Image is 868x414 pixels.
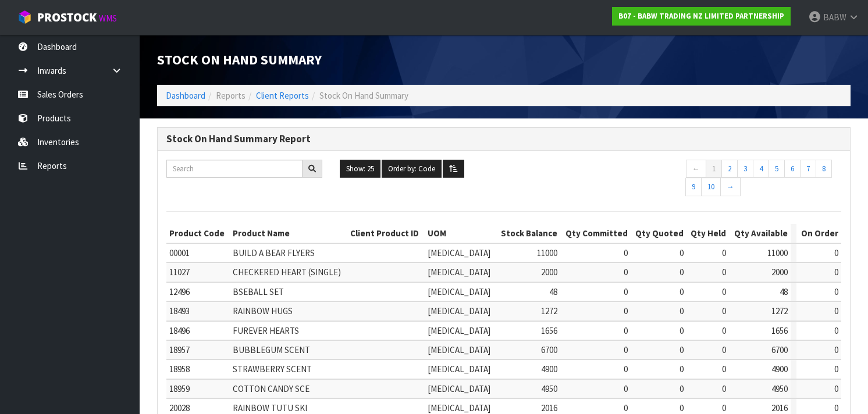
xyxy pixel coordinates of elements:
[541,305,557,316] span: 1272
[233,247,315,258] span: BUILD A BEAR FLYERS
[834,286,838,297] span: 0
[680,286,684,297] span: 0
[771,305,788,316] span: 1272
[549,286,557,297] span: 48
[541,383,557,394] span: 4950
[99,13,117,24] small: WMS
[780,286,788,297] span: 48
[541,344,557,355] span: 6700
[169,402,190,413] span: 20028
[685,178,702,196] a: 9
[834,267,838,278] span: 0
[233,325,299,336] span: FUREVER HEARTS
[233,402,307,413] span: RAINBOW TUTU SKI
[624,344,628,355] span: 0
[624,305,628,316] span: 0
[722,402,726,413] span: 0
[680,325,684,336] span: 0
[166,134,841,145] h3: Stock On Hand Summary Report
[834,383,838,394] span: 0
[680,383,684,394] span: 0
[722,344,726,355] span: 0
[624,267,628,278] span: 0
[800,160,816,178] a: 7
[233,344,310,355] span: BUBBLEGUM SCENT
[17,10,32,24] img: cube-alt.png
[834,344,838,355] span: 0
[37,10,97,25] span: ProStock
[701,178,721,196] a: 10
[169,267,190,278] span: 11027
[256,90,309,101] a: Client Reports
[834,305,838,316] span: 0
[686,160,706,178] a: ←
[428,402,490,413] span: [MEDICAL_DATA]
[721,160,738,178] a: 2
[784,160,801,178] a: 6
[428,344,490,355] span: [MEDICAL_DATA]
[428,267,490,278] span: [MEDICAL_DATA]
[680,267,684,278] span: 0
[680,344,684,355] span: 0
[722,286,726,297] span: 0
[233,267,341,278] span: CHECKERED HEART (SINGLE)
[233,305,293,316] span: RAINBOW HUGS
[737,160,753,178] a: 3
[233,286,284,297] span: BSEBALL SET
[166,160,303,178] input: Search
[771,325,788,336] span: 1656
[680,363,684,375] span: 0
[771,363,788,375] span: 4900
[157,51,322,68] span: Stock On Hand Summary
[428,286,490,297] span: [MEDICAL_DATA]
[624,286,628,297] span: 0
[720,178,741,196] a: →
[834,402,838,413] span: 0
[340,160,380,178] button: Show: 25
[319,90,408,101] span: Stock On Hand Summary
[541,267,557,278] span: 2000
[722,305,726,316] span: 0
[686,224,729,243] th: Qty Held
[560,224,631,243] th: Qty Committed
[382,160,442,178] button: Order by: Code
[169,286,190,297] span: 12496
[428,383,490,394] span: [MEDICAL_DATA]
[686,160,842,199] nav: Page navigation
[169,363,190,375] span: 18958
[428,247,490,258] span: [MEDICAL_DATA]
[722,363,726,375] span: 0
[753,160,769,178] a: 4
[680,247,684,258] span: 0
[823,12,846,23] span: BABW
[722,247,726,258] span: 0
[771,402,788,413] span: 2016
[706,160,722,178] a: 1
[347,224,424,243] th: Client Product ID
[771,344,788,355] span: 6700
[767,247,788,258] span: 11000
[680,402,684,413] span: 0
[618,11,784,21] strong: B07 - BABW TRADING NZ LIMITED PARTNERSHIP
[624,402,628,413] span: 0
[816,160,832,178] a: 8
[230,224,348,243] th: Product Name
[771,267,788,278] span: 2000
[541,363,557,375] span: 4900
[166,90,205,101] a: Dashboard
[771,383,788,394] span: 4950
[169,325,190,336] span: 18496
[169,344,190,355] span: 18957
[541,325,557,336] span: 1656
[233,363,312,375] span: STRAWBERRY SCENT
[722,267,726,278] span: 0
[624,247,628,258] span: 0
[169,305,190,316] span: 18493
[680,305,684,316] span: 0
[624,325,628,336] span: 0
[216,90,246,101] span: Reports
[834,363,838,375] span: 0
[624,383,628,394] span: 0
[428,305,490,316] span: [MEDICAL_DATA]
[425,224,496,243] th: UOM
